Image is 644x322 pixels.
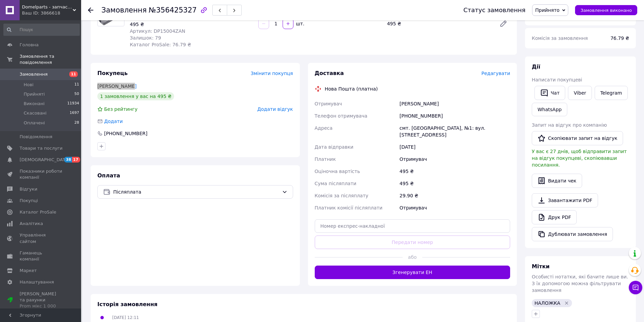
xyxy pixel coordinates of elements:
div: Ваш ID: 3866618 [22,10,81,16]
span: У вас є 27 днів, щоб відправити запит на відгук покупцеві, скопіювавши посилання. [532,149,627,168]
div: [PHONE_NUMBER] [398,110,511,122]
a: Завантажити PDF [532,193,598,207]
span: Виконані [24,101,45,107]
span: Аналітика [20,221,43,227]
span: Доставка [315,70,344,76]
input: Номер експрес-накладної [315,219,510,233]
div: Статус замовлення [463,7,526,14]
span: Прийняті [24,91,45,97]
span: Гаманець компанії [20,250,63,262]
div: Отримувач [398,202,511,214]
span: Телефон отримувача [315,113,367,119]
input: Пошук [3,24,80,36]
span: Нові [24,82,33,88]
span: Залишок: 79 [130,35,161,41]
span: Додати [104,119,123,124]
span: Повідомлення [20,134,52,140]
button: Чат [534,86,565,100]
a: Viber [568,86,592,100]
span: Замовлення та повідомлення [20,53,81,66]
span: Прийнято [535,7,559,13]
div: смт. [GEOGRAPHIC_DATA], №1: вул. [STREET_ADDRESS] [398,122,511,141]
a: Редагувати [497,17,510,30]
button: Видати чек [532,174,582,188]
span: Післяплата [113,188,279,196]
span: [PERSON_NAME] та рахунки [20,291,63,309]
button: Скопіювати запит на відгук [532,131,623,145]
svg: Видалити мітку [564,300,569,306]
span: Змінити покупця [251,71,293,76]
div: 495 ₴ [130,21,253,28]
span: Товари та послуги [20,145,63,151]
span: 11934 [67,101,79,107]
span: Головна [20,42,39,48]
a: [PERSON_NAME] [97,83,137,89]
a: Друк PDF [532,210,577,224]
span: Отримувач [315,101,342,106]
span: [DEMOGRAPHIC_DATA] [20,157,70,163]
span: Управління сайтом [20,232,63,244]
span: Написати покупцеві [532,77,582,82]
span: Domelparts - запчастини та аксесуари для побутової техніки [22,4,73,10]
span: 76.79 ₴ [611,35,629,41]
span: Замовлення [20,71,48,77]
div: Отримувач [398,153,511,165]
span: Комісія за післяплату [315,193,368,198]
span: Налаштування [20,279,54,285]
span: 11 [69,71,78,77]
div: [DATE] [398,141,511,153]
span: №356425327 [149,6,197,14]
div: [PERSON_NAME] [398,98,511,110]
div: 495 ₴ [398,165,511,177]
span: Відгуки [20,186,37,192]
div: 1 замовлення у вас на 495 ₴ [97,92,174,100]
span: Комісія за замовлення [532,35,588,41]
div: [PHONE_NUMBER] [103,130,148,137]
button: Замовлення виконано [575,5,637,15]
span: Замовлення виконано [580,8,632,13]
span: Артикул: DP15004ZAN [130,28,185,34]
button: Дублювати замовлення [532,227,613,241]
span: Покупець [97,70,128,76]
button: Чат з покупцем [629,281,642,294]
span: Маркет [20,268,37,274]
span: Особисті нотатки, які бачите лише ви. З їх допомогою можна фільтрувати замовлення [532,274,628,293]
span: НАЛОЖКА [534,300,560,306]
span: Замовлення [101,6,147,14]
span: Каталог ProSale [20,209,56,215]
span: Без рейтингу [104,106,138,112]
div: Prom мікс 1 000 [20,303,63,309]
div: 495 ₴ [384,19,494,28]
span: Платник комісії післяплати [315,205,383,210]
span: 1697 [70,110,79,116]
span: 11 [74,82,79,88]
div: шт. [294,20,305,27]
span: Додати відгук [257,106,293,112]
span: Історія замовлення [97,301,158,307]
span: Адреса [315,125,333,131]
span: Дії [532,64,540,70]
div: 495 ₴ [398,177,511,190]
span: Запит на відгук про компанію [532,122,607,128]
span: Показники роботи компанії [20,168,63,180]
span: Оплачені [24,120,45,126]
span: Мітки [532,263,550,270]
span: Скасовані [24,110,47,116]
span: Покупці [20,198,38,204]
span: Дата відправки [315,144,354,150]
span: Сума післяплати [315,181,357,186]
div: Повернутися назад [88,7,93,14]
div: 29.90 ₴ [398,190,511,202]
div: Нова Пошта (платна) [323,85,380,92]
span: Редагувати [481,71,510,76]
button: Згенерувати ЕН [315,266,510,279]
span: [DATE] 12:11 [112,315,139,320]
span: або [403,254,422,261]
a: Telegram [595,86,628,100]
span: Оціночна вартість [315,169,360,174]
span: Оплата [97,172,120,179]
span: 50 [74,91,79,97]
span: 38 [64,157,72,163]
span: 28 [74,120,79,126]
span: Каталог ProSale: 76.79 ₴ [130,42,191,47]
